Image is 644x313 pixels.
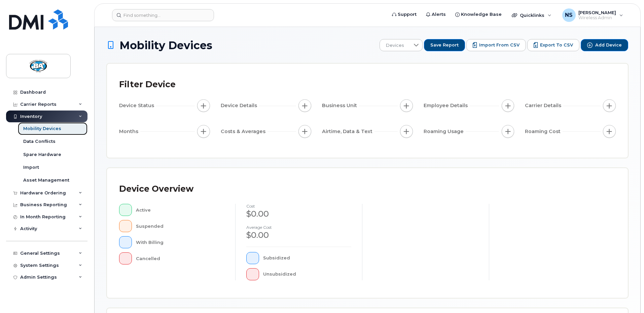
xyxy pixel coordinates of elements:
[136,252,225,264] div: Cancelled
[424,39,465,51] button: Save Report
[246,208,351,220] div: $0.00
[136,220,225,232] div: Suspended
[263,268,352,280] div: Unsubsidized
[595,42,622,48] span: Add Device
[466,39,526,51] button: Import from CSV
[525,102,563,109] span: Carrier Details
[246,225,351,229] h4: Average cost
[221,102,259,109] span: Device Details
[479,42,520,48] span: Import from CSV
[246,204,351,208] h4: cost
[322,128,374,135] span: Airtime, Data & Text
[119,128,140,135] span: Months
[246,229,351,241] div: $0.00
[119,102,156,109] span: Device Status
[322,102,359,109] span: Business Unit
[221,128,267,135] span: Costs & Averages
[136,236,225,248] div: With Billing
[424,128,466,135] span: Roaming Usage
[119,180,193,198] div: Device Overview
[380,39,410,52] span: Devices
[540,42,573,48] span: Export to CSV
[119,76,176,93] div: Filter Device
[430,42,459,48] span: Save Report
[525,128,563,135] span: Roaming Cost
[581,39,628,51] button: Add Device
[119,39,212,51] span: Mobility Devices
[424,102,470,109] span: Employee Details
[136,204,225,216] div: Active
[527,39,579,51] button: Export to CSV
[263,252,352,264] div: Subsidized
